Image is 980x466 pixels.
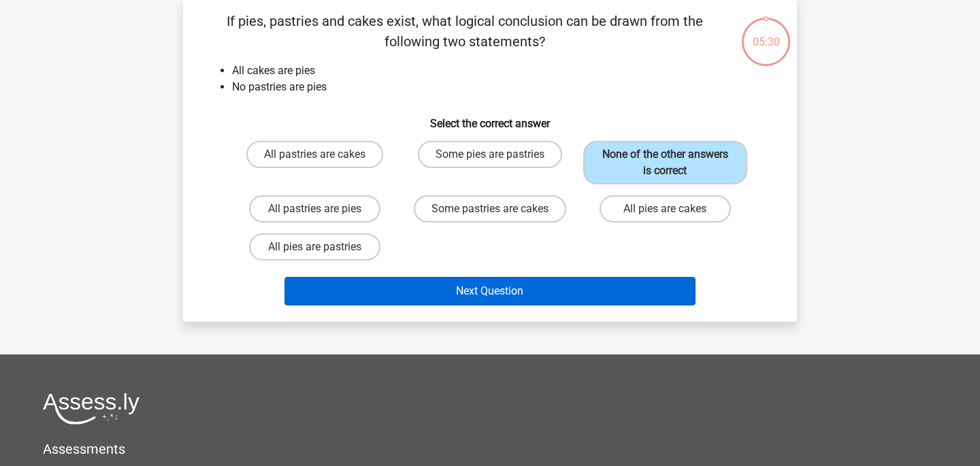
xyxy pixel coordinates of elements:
[43,441,937,457] h5: Assessments
[600,195,731,222] label: All pies are cakes
[740,16,791,50] div: 05:30
[232,79,775,95] li: No pastries are pies
[246,141,383,168] label: All pastries are cakes
[43,393,140,425] img: Assessly logo
[249,195,380,222] label: All pastries are pies
[205,11,724,52] p: If pies, pastries and cakes exist, what logical conclusion can be drawn from the following two st...
[232,63,775,79] li: All cakes are pies
[414,195,566,222] label: Some pastries are cakes
[284,277,696,305] button: Next Question
[249,233,380,261] label: All pies are pastries
[205,106,775,130] h6: Select the correct answer
[418,141,562,168] label: Some pies are pastries
[583,141,747,184] label: None of the other answers is correct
